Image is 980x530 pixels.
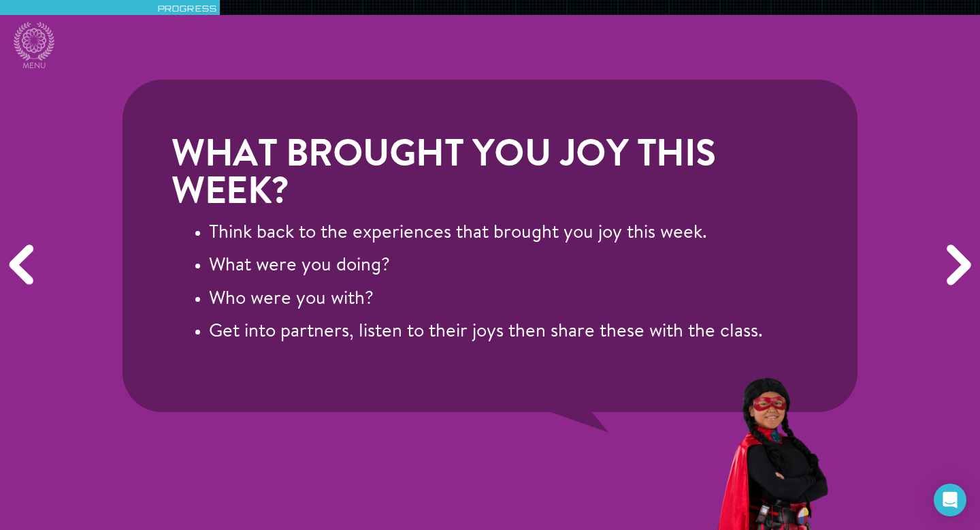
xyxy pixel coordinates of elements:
[171,138,808,213] h3: What brought you joy this week?
[22,61,46,72] span: Menu
[209,255,808,279] li: What were you doing?
[209,288,808,312] li: Who were you with?
[209,222,808,246] li: Think back to the experiences that brought you joy this week.
[934,484,966,516] div: Open Intercom Messenger
[14,22,54,72] a: Menu
[209,321,808,345] li: Get into partners, listen to their joys then share these with the class.
[713,371,833,530] img: apprenticeArmsFolded2-d85327598c4b416d7264a69b386051a0.png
